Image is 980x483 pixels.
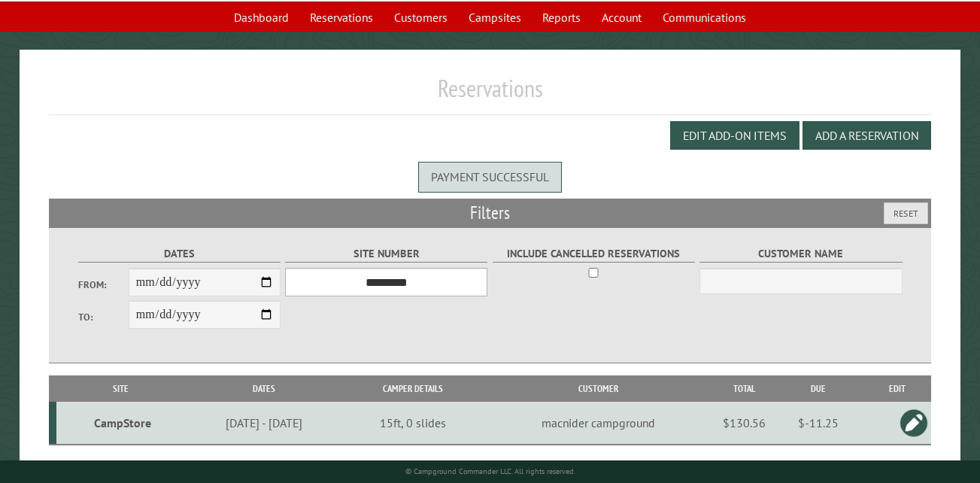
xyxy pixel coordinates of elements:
div: CampStore [62,415,182,430]
td: macnider campground [483,402,715,445]
th: Due [774,375,863,402]
td: 15ft, 0 slides [344,402,482,445]
h2: Filters [49,199,931,227]
label: Site Number [285,245,487,263]
a: Campsites [460,3,530,32]
small: © Campground Commander LLC. All rights reserved. [405,466,575,476]
label: Include Cancelled Reservations [493,245,695,263]
a: Reservations [301,3,382,32]
button: Add a Reservation [803,121,931,150]
div: Payment successful [418,162,562,192]
button: Reset [884,202,928,224]
a: Customers [385,3,457,32]
button: Edit Add-on Items [670,121,799,150]
div: [DATE] - [DATE] [187,415,341,430]
td: $-11.25 [774,402,863,445]
a: Communications [654,3,755,32]
th: Customer [483,375,715,402]
td: $130.56 [714,402,774,445]
label: Dates [78,245,281,263]
label: Customer Name [699,245,902,263]
th: Dates [185,375,344,402]
th: Site [56,375,184,402]
th: Edit [863,375,931,402]
a: Account [593,3,651,32]
th: Total [714,375,774,402]
h1: Reservations [49,74,931,115]
label: To: [78,310,129,324]
th: Camper Details [344,375,482,402]
a: Dashboard [225,3,298,32]
a: Reports [533,3,590,32]
label: From: [78,278,129,292]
